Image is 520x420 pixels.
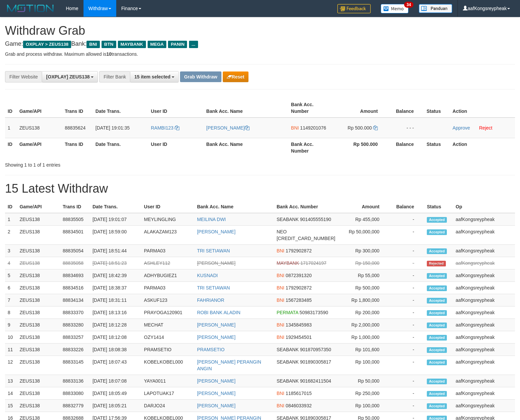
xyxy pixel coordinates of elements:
[389,400,424,412] td: -
[60,331,90,344] td: 88833257
[277,322,284,328] span: BNI
[197,322,235,328] a: [PERSON_NAME]
[291,125,299,131] span: BNI
[388,138,424,157] th: Balance
[453,331,515,344] td: aafKongsreypheak
[197,285,230,290] a: TRI SETIAWAN
[102,41,116,48] span: BTN
[427,360,447,365] span: Accepted
[453,125,470,131] a: Approve
[17,344,60,356] td: ZEUS138
[60,257,90,269] td: 88835058
[338,213,389,226] td: Rp 455,000
[141,375,194,387] td: YAYA0011
[389,344,424,356] td: -
[141,356,194,375] td: KOBELKOBEL000
[90,269,141,282] td: [DATE] 18:42:39
[5,3,56,13] img: MOTION_logo.png
[141,213,194,226] td: MEYLINGLING
[277,403,284,408] span: BNI
[5,138,17,157] th: ID
[141,269,194,282] td: ADHYBUGIEZ1
[5,118,17,138] td: 1
[389,201,424,213] th: Balance
[453,269,515,282] td: aafKongsreypheak
[338,344,389,356] td: Rp 101,600
[65,125,85,131] span: 88835624
[277,391,284,396] span: BNI
[5,159,212,168] div: Showing 1 to 1 of 1 entries
[62,98,93,118] th: Trans ID
[389,282,424,294] td: -
[5,245,17,257] td: 3
[197,378,235,384] a: [PERSON_NAME]
[90,226,141,245] td: [DATE] 18:59:00
[288,138,334,157] th: Bank Acc. Number
[197,297,224,303] a: FAHRIANOR
[453,226,515,245] td: aafKongsreypheak
[148,138,204,157] th: User ID
[300,260,326,266] span: Copy 1717024197 to clipboard
[277,273,284,278] span: BNI
[427,391,447,397] span: Accepted
[277,217,299,222] span: SEABANK
[151,125,174,131] span: RAMBI123
[338,245,389,257] td: Rp 300,000
[453,319,515,331] td: aafKongsreypheak
[17,226,60,245] td: ZEUS138
[427,248,447,254] span: Accepted
[277,236,335,241] span: Copy 5859457211775153 to clipboard
[197,310,240,315] a: ROBI BANK ALADIN
[277,297,284,303] span: BNI
[5,319,17,331] td: 9
[17,306,60,319] td: ZEUS138
[338,331,389,344] td: Rp 1,000,000
[338,319,389,331] td: Rp 2,000,000
[286,248,312,253] span: Copy 1792902872 to clipboard
[381,4,409,13] img: Button%20Memo.svg
[60,387,90,400] td: 88833080
[204,98,289,118] th: Bank Acc. Name
[427,323,447,328] span: Accepted
[338,375,389,387] td: Rp 50,000
[60,226,90,245] td: 88834501
[338,226,389,245] td: Rp 50,000,000
[389,226,424,245] td: -
[334,98,388,118] th: Amount
[427,229,447,235] span: Accepted
[141,226,194,245] td: ALAKAZAM123
[60,319,90,331] td: 88833280
[90,294,141,306] td: [DATE] 18:31:11
[42,71,98,82] button: [OXPLAY] ZEUS138
[300,310,328,315] span: Copy 50983173590 to clipboard
[17,400,60,412] td: ZEUS138
[141,257,194,269] td: ASHLEY112
[148,98,204,118] th: User ID
[427,261,446,266] span: Rejected
[60,375,90,387] td: 88833136
[93,98,148,118] th: Date Trans.
[60,356,90,375] td: 88833145
[453,245,515,257] td: aafKongsreypheak
[197,273,218,278] a: KUSNADI
[453,306,515,319] td: aafKongsreypheak
[389,245,424,257] td: -
[194,201,274,213] th: Bank Acc. Name
[338,306,389,319] td: Rp 200,000
[60,344,90,356] td: 88833226
[90,201,141,213] th: Date Trans.
[348,125,372,131] span: Rp 500.000
[338,282,389,294] td: Rp 500,000
[427,310,447,316] span: Accepted
[288,98,334,118] th: Bank Acc. Number
[277,359,299,365] span: SEABANK
[17,201,60,213] th: Game/API
[300,217,331,222] span: Copy 901405555190 to clipboard
[17,213,60,226] td: ZEUS138
[141,282,194,294] td: PARMA03
[286,391,312,396] span: Copy 1185617015 to clipboard
[141,387,194,400] td: LAPOTUAK17
[453,282,515,294] td: aafKongsreypheak
[338,269,389,282] td: Rp 55,000
[300,347,331,352] span: Copy 901870957350 to clipboard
